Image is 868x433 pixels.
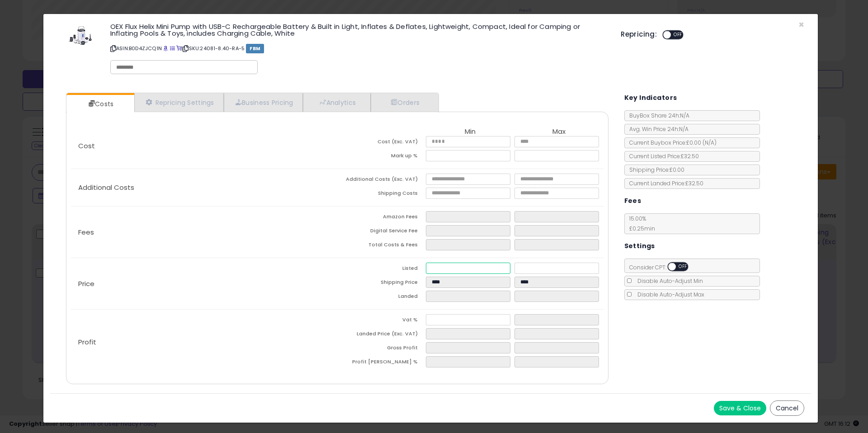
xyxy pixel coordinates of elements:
[71,280,337,287] p: Price
[426,128,514,136] th: Min
[625,152,699,160] span: Current Listed Price: £32.50
[176,45,181,52] a: Your listing only
[163,45,168,52] a: BuyBox page
[625,215,655,232] span: 15.00 %
[686,139,717,146] span: £0.00
[66,95,133,113] a: Costs
[337,225,426,239] td: Digital Service Fee
[625,125,689,133] span: Avg. Win Price 24h: N/A
[514,128,603,136] th: Max
[71,229,337,236] p: Fees
[134,93,224,112] a: Repricing Settings
[337,188,426,202] td: Shipping Costs
[67,23,94,50] img: 31MFavxzEOL._SL60_.jpg
[337,314,426,328] td: Vat %
[303,93,371,112] a: Analytics
[170,45,175,52] a: All offer listings
[770,400,804,416] button: Cancel
[624,240,655,252] h5: Settings
[676,263,690,271] span: OFF
[703,139,717,146] span: ( N/A )
[71,339,337,346] p: Profit
[371,93,438,112] a: Orders
[337,211,426,225] td: Amazon Fees
[798,18,804,31] span: ×
[625,112,689,119] span: BuyBox Share 24h: N/A
[71,142,337,150] p: Cost
[625,179,703,187] span: Current Landed Price: £32.50
[337,277,426,291] td: Shipping Price
[224,93,303,112] a: Business Pricing
[714,401,766,415] button: Save & Close
[337,356,426,370] td: Profit [PERSON_NAME] %
[633,291,704,298] span: Disable Auto-Adjust Max
[337,239,426,253] td: Total Costs & Fees
[71,184,337,191] p: Additional Costs
[110,41,607,56] p: ASIN: B0D4ZJCQ1N | SKU: 24081-8.40-RA-5
[246,44,264,53] span: FBM
[337,150,426,164] td: Mark up %
[671,31,685,39] span: OFF
[337,328,426,342] td: Landed Price (Exc. VAT)
[337,136,426,150] td: Cost (Exc. VAT)
[337,291,426,305] td: Landed
[110,23,607,37] h3: OEX Flux Helix Mini Pump with USB-C Rechargeable Battery & Built in Light, Inflates & Deflates, L...
[337,174,426,188] td: Additional Costs (Exc. VAT)
[633,277,703,285] span: Disable Auto-Adjust Min
[624,92,677,104] h5: Key Indicators
[337,342,426,356] td: Gross Profit
[625,264,700,271] span: Consider CPT:
[621,31,657,38] h5: Repricing:
[625,166,684,174] span: Shipping Price: £0.00
[625,225,655,232] span: £0.25 min
[624,195,642,207] h5: Fees
[337,263,426,277] td: Listed
[625,139,717,146] span: Current Buybox Price:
